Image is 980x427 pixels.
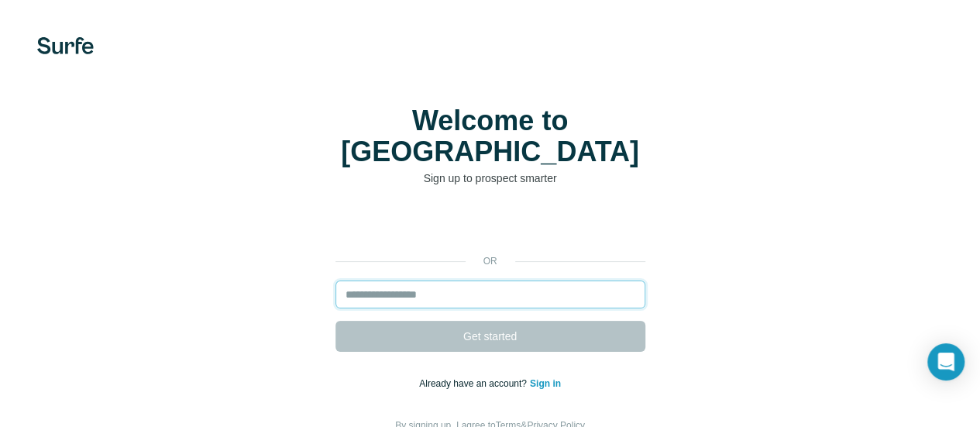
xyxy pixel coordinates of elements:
[335,105,645,167] h1: Welcome to [GEOGRAPHIC_DATA]
[328,209,653,243] iframe: Бутон за функцията „Вход с Google“
[530,378,561,389] a: Sign in
[37,37,94,54] img: Surfe's logo
[466,254,515,268] p: or
[419,378,530,389] span: Already have an account?
[927,343,965,381] div: Open Intercom Messenger
[335,170,645,186] p: Sign up to prospect smarter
